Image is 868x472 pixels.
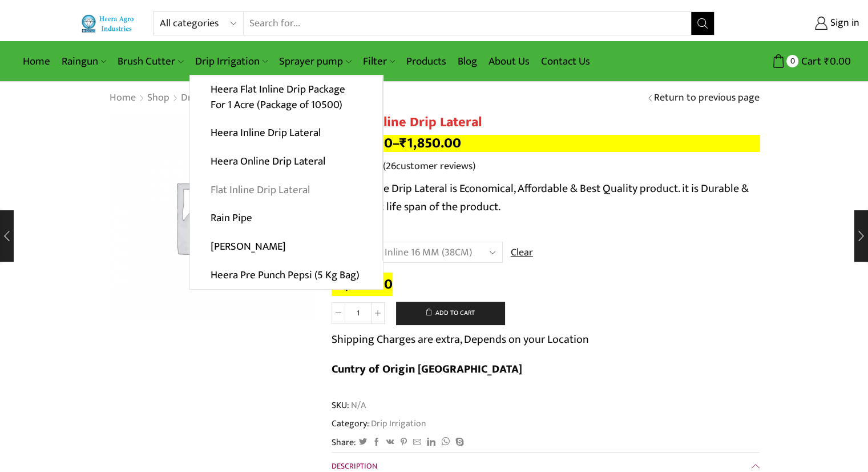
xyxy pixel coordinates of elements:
[369,416,426,431] a: Drip Irrigation
[190,75,382,119] a: Heera Flat Inline Drip Package For 1 Acre (Package of 10500)
[109,114,314,320] img: Placeholder
[190,175,382,204] a: Flat Inline Drip Lateral
[827,16,859,31] span: Sign in
[732,13,859,34] a: Sign in
[345,302,371,324] input: Product quantity
[332,399,760,412] span: SKU:
[332,436,356,449] span: Share:
[244,12,692,35] input: Search for...
[180,91,244,106] a: Drip Irrigation
[190,261,383,289] a: Heera Pre Punch Pepsi (5 Kg Bag)
[824,53,830,70] span: ₹
[654,91,760,106] a: Return to previous page
[190,147,382,176] a: Heera Online Drip Lateral
[386,158,396,175] span: 26
[691,12,714,35] button: Search button
[190,119,382,147] a: Heera Inline Drip Lateral
[396,302,504,325] button: Add to cart
[190,233,382,261] a: [PERSON_NAME]
[399,131,461,155] bdi: 1,850.00
[511,246,533,261] a: Clear options
[190,204,382,233] a: Rain Pipe
[332,359,522,379] b: Cuntry of Origin [GEOGRAPHIC_DATA]
[401,48,452,75] a: Products
[332,179,760,216] p: Heera Inline Drip Lateral is Economical, Affordable & Best Quality product. it is Durable & has a...
[349,399,366,412] span: N/A
[332,417,426,430] span: Category:
[109,91,244,106] nav: Breadcrumb
[109,91,136,106] a: Home
[332,114,760,131] h1: Heera Inline Drip Lateral
[147,91,170,106] a: Shop
[17,48,56,75] a: Home
[483,48,535,75] a: About Us
[535,48,596,75] a: Contact Us
[726,51,851,72] a: 0 Cart ₹0.00
[273,48,357,75] a: Sprayer pump
[332,135,760,152] p: –
[786,55,798,67] span: 0
[112,48,189,75] a: Brush Cutter
[357,48,401,75] a: Filter
[452,48,483,75] a: Blog
[383,159,475,174] a: (26customer reviews)
[56,48,112,75] a: Raingun
[189,48,273,75] a: Drip Irrigation
[399,131,407,155] span: ₹
[824,53,851,70] bdi: 0.00
[332,330,589,349] p: Shipping Charges are extra, Depends on your Location
[798,54,821,69] span: Cart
